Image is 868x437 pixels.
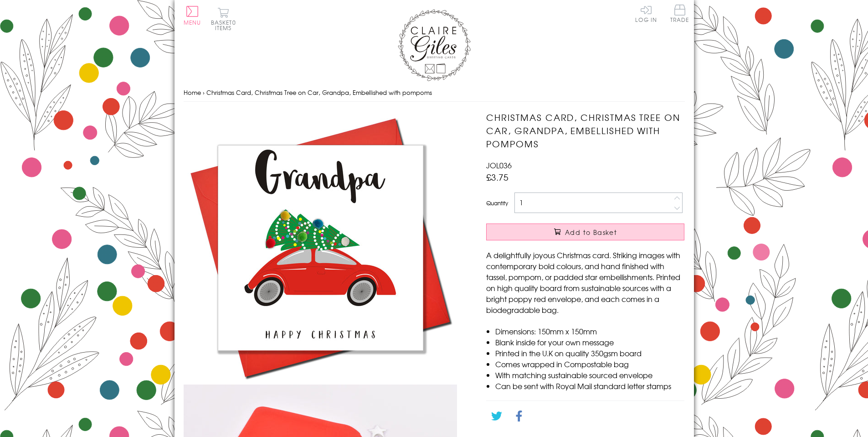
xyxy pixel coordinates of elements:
[486,199,508,207] label: Quantity
[184,88,201,97] a: Home
[184,111,457,385] img: Christmas Card, Christmas Tree on Car, Grandpa, Embellished with pompoms
[211,7,236,31] button: Basket0 items
[486,224,684,240] button: Add to Basket
[486,111,684,150] h1: Christmas Card, Christmas Tree on Car, Grandpa, Embellished with pompoms
[495,326,684,337] li: Dimensions: 150mm x 150mm
[486,250,684,315] p: A delightfully joyous Christmas card. Striking images with contemporary bold colours, and hand fi...
[486,171,508,183] span: £3.75
[495,380,684,391] li: Can be sent with Royal Mail standard letter stamps
[184,18,201,26] span: Menu
[184,83,685,102] nav: breadcrumbs
[495,337,684,348] li: Blank inside for your own message
[670,5,689,22] span: Trade
[215,18,236,32] span: 0 items
[495,359,684,369] li: Comes wrapped in Compostable bag
[670,5,689,24] a: Trade
[495,348,684,359] li: Printed in the U.K on quality 350gsm board
[495,369,684,380] li: With matching sustainable sourced envelope
[486,160,512,171] span: JOL036
[398,9,471,81] img: Claire Giles Greetings Cards
[203,88,205,97] span: ›
[184,6,201,25] button: Menu
[206,88,432,97] span: Christmas Card, Christmas Tree on Car, Grandpa, Embellished with pompoms
[635,5,657,22] a: Log In
[565,228,617,237] span: Add to Basket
